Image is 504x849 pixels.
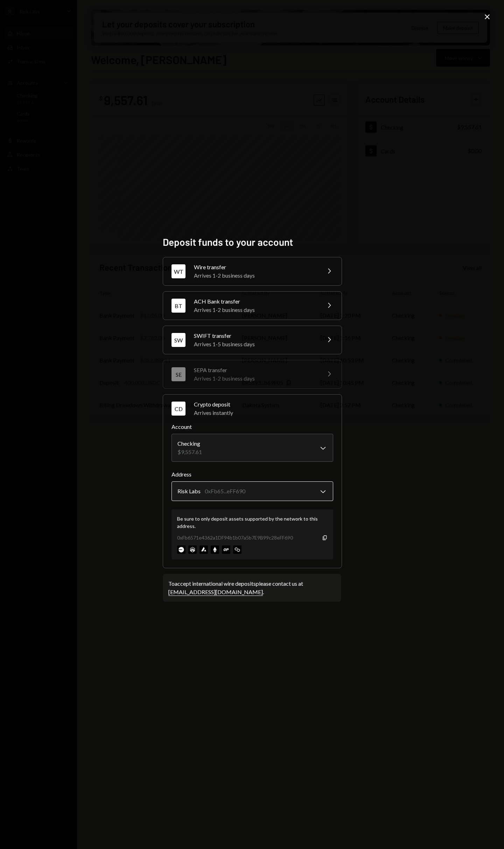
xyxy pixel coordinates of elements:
div: Arrives instantly [194,409,333,417]
button: Address [171,481,333,501]
button: Account [171,434,333,462]
button: SESEPA transferArrives 1-2 business days [163,360,342,388]
div: SWIFT transfer [194,332,316,340]
div: SE [171,367,185,381]
button: CDCrypto depositArrives instantly [163,395,342,423]
img: ethereum-mainnet [211,545,219,554]
label: Address [171,470,333,479]
div: ACH Bank transfer [194,297,316,306]
div: Crypto deposit [194,400,333,409]
div: CDCrypto depositArrives instantly [171,423,333,559]
div: 0xFb65...eFF690 [205,487,245,495]
a: [EMAIL_ADDRESS][DOMAIN_NAME] [168,589,263,596]
div: To accept international wire deposits please contact us at . [168,579,336,596]
div: Arrives 1-2 business days [194,374,316,383]
div: Arrives 1-5 business days [194,340,316,348]
div: Be sure to only deposit assets supported by the network to this address. [177,515,328,530]
label: Account [171,423,333,431]
img: optimism-mainnet [222,545,230,554]
img: arbitrum-mainnet [188,545,197,554]
img: polygon-mainnet [233,545,241,554]
div: CD [171,402,185,416]
div: WT [171,264,185,278]
div: Wire transfer [194,263,316,271]
img: avalanche-mainnet [199,545,208,554]
div: SEPA transfer [194,366,316,374]
img: base-mainnet [177,545,185,554]
div: Arrives 1-2 business days [194,306,316,314]
button: WTWire transferArrives 1-2 business days [163,257,342,285]
button: BTACH Bank transferArrives 1-2 business days [163,292,342,320]
h2: Deposit funds to your account [163,235,341,249]
div: BT [171,299,185,313]
div: 0xFb6571e4362a1DF94b1b07a5b7E9B99c28eFF690 [177,534,293,541]
div: SW [171,333,185,347]
button: SWSWIFT transferArrives 1-5 business days [163,326,342,354]
div: Arrives 1-2 business days [194,271,316,280]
